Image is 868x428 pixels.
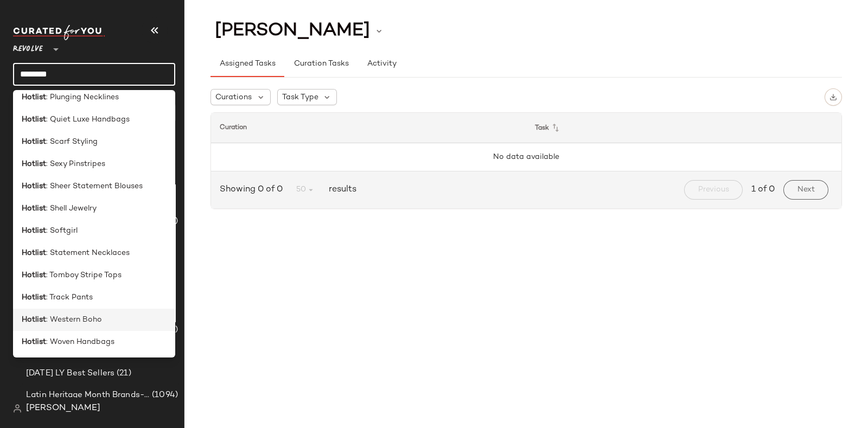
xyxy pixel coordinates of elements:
span: Next [797,186,815,194]
button: Next [783,180,828,200]
span: Revolve [13,37,43,56]
span: : Sexy Pinstripes [46,158,105,170]
b: Hotlist [22,181,46,192]
span: : Quiet Luxe Handbags [46,114,130,125]
span: Activity [367,60,397,68]
span: : Plunging Necklines [46,92,119,103]
span: results [324,183,356,196]
img: svg%3e [13,404,22,413]
span: Curation Tasks [293,60,348,68]
span: : Track Pants [46,292,93,303]
span: [PERSON_NAME] [26,402,100,415]
span: [PERSON_NAME] [215,21,370,41]
span: : Softgirl [46,225,78,237]
img: cfy_white_logo.C9jOOHJF.svg [13,25,105,40]
span: : Western Boho [46,314,102,325]
span: : Shell Jewelry [46,203,97,214]
b: Hotlist [22,292,46,303]
b: Hotlist [22,247,46,259]
img: svg%3e [829,93,837,101]
b: Hotlist [22,158,46,170]
span: : Woven Handbags [46,336,114,348]
span: Task Type [282,92,318,103]
span: Curations [215,92,252,103]
b: Hotlist [22,314,46,325]
span: (21) [114,367,131,380]
span: [DATE] LY Best Sellers [26,367,114,380]
b: Hotlist [22,270,46,281]
b: Hotlist [22,225,46,237]
td: No data available [211,143,841,171]
span: : Tomboy Stripe Tops [46,270,122,281]
b: Hotlist [22,114,46,125]
b: Hotlist [22,336,46,348]
span: (1094) [150,389,178,401]
b: Hotlist [22,92,46,103]
b: Hotlist [22,203,46,214]
span: 1 of 0 [751,183,775,196]
span: Assigned Tasks [219,60,276,68]
span: : Statement Necklaces [46,247,130,259]
th: Task [526,113,841,143]
span: : Scarf Styling [46,136,98,148]
span: : Sheer Statement Blouses [46,181,143,192]
span: Showing 0 of 0 [220,183,287,196]
th: Curation [211,113,526,143]
span: Latin Heritage Month Brands- DO NOT DELETE [26,389,150,401]
b: Hotlist [22,136,46,148]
